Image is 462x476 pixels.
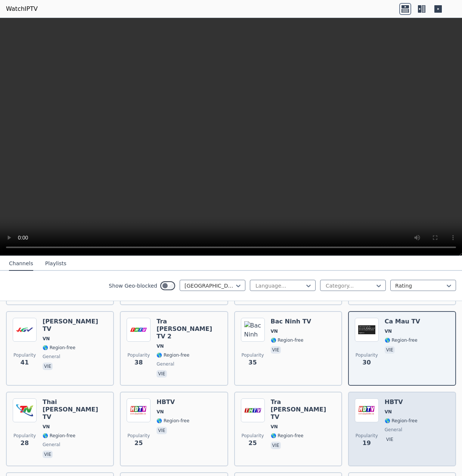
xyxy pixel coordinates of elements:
button: Playlists [45,257,66,271]
span: Popularity [127,352,150,358]
span: Popularity [241,352,264,358]
span: 25 [134,439,143,448]
span: 🌎 Region-free [385,337,418,343]
span: 🌎 Region-free [156,352,189,358]
span: 🌎 Region-free [271,337,304,343]
span: 28 [21,439,29,448]
span: VN [156,409,164,415]
span: Popularity [13,352,36,358]
span: 🌎 Region-free [385,418,418,424]
span: 35 [248,358,257,367]
span: Popularity [356,433,378,439]
span: VN [385,409,392,415]
img: Bac Ninh TV [241,318,265,342]
h6: Tra [PERSON_NAME] TV [271,398,335,421]
h6: [PERSON_NAME] TV [43,318,107,333]
span: Popularity [241,433,264,439]
h6: Ca Mau TV [385,318,420,325]
span: 19 [363,439,371,448]
span: general [43,354,60,360]
span: 🌎 Region-free [43,345,75,351]
p: vie [271,442,281,449]
span: 38 [134,358,143,367]
p: vie [156,370,167,378]
span: VN [271,328,278,334]
button: Channels [9,257,33,271]
img: Tra Vinh TV [241,398,265,422]
span: VN [43,424,50,430]
img: Hau Giang TV [13,318,37,342]
p: vie [385,346,395,354]
span: general [43,442,60,448]
span: VN [385,328,392,334]
span: 🌎 Region-free [156,418,189,424]
h6: HBTV [385,398,418,406]
span: 30 [363,358,371,367]
span: Popularity [127,433,150,439]
span: VN [156,343,164,349]
span: Popularity [13,433,36,439]
p: vie [385,436,395,443]
span: general [385,427,402,433]
span: 🌎 Region-free [271,433,304,439]
img: Thai Nguyen TV [13,398,37,422]
p: vie [271,346,281,354]
h6: Tra [PERSON_NAME] TV 2 [156,318,221,340]
img: Ca Mau TV [355,318,379,342]
h6: Thai [PERSON_NAME] TV [43,398,107,421]
span: VN [43,336,50,342]
img: HBTV [355,398,379,422]
span: 🌎 Region-free [43,433,75,439]
span: VN [271,424,278,430]
img: HBTV [127,398,151,422]
h6: HBTV [156,398,189,406]
span: 41 [21,358,29,367]
span: 25 [248,439,257,448]
p: vie [43,451,53,458]
span: Popularity [356,352,378,358]
a: WatchIPTV [6,4,38,13]
label: Show Geo-blocked [109,282,157,289]
p: vie [43,363,53,370]
img: Tra Vinh TV 2 [127,318,151,342]
p: vie [156,427,167,434]
span: general [156,361,174,367]
h6: Bac Ninh TV [271,318,311,325]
